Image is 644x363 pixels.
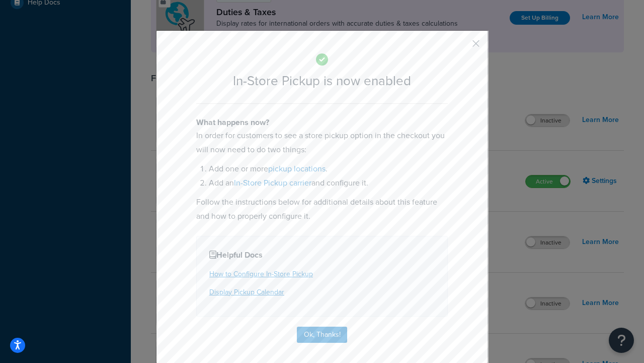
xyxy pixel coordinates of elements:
h4: What happens now? [196,116,448,129]
li: Add one or more . [209,162,448,176]
a: Display Pickup Calendar [209,287,284,297]
a: How to Configure In-Store Pickup [209,269,313,279]
h4: Helpful Docs [209,249,435,261]
p: Follow the instructions below for additional details about this feature and how to properly confi... [196,195,448,223]
a: pickup locations [268,163,326,174]
h2: In-Store Pickup is now enabled [196,74,448,88]
li: Add an and configure it. [209,176,448,190]
a: In-Store Pickup carrier [234,177,311,189]
p: In order for customers to see a store pickup option in the checkout you will now need to do two t... [196,129,448,157]
button: Ok, Thanks! [297,327,347,343]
